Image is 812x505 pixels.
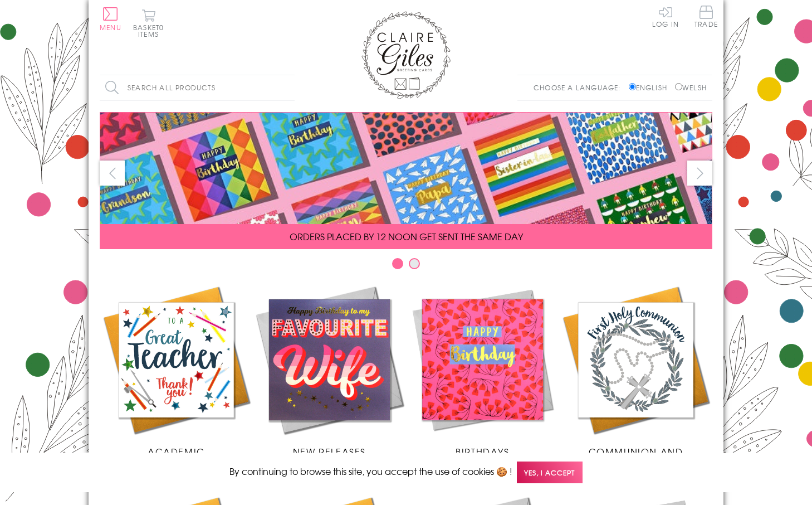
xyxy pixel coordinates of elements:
[694,6,718,27] span: Trade
[406,283,559,458] a: Birthdays
[687,161,712,186] button: next
[138,22,164,39] span: 0 items
[100,161,125,186] button: prev
[652,6,679,27] a: Log In
[675,83,682,90] input: Welsh
[675,82,707,93] label: Welsh
[283,75,295,100] input: Search
[534,82,627,93] p: Choose a language:
[290,230,523,243] span: ORDERS PLACED BY 12 NOON GET SENT THE SAME DAY
[392,258,403,269] button: Carousel Page 1 (Current Slide)
[100,258,712,275] div: Carousel Pagination
[629,83,636,90] input: English
[361,11,451,99] img: Claire Giles Greetings Cards
[293,445,366,458] span: New Releases
[409,258,420,269] button: Carousel Page 2
[148,445,205,458] span: Academic
[559,283,712,472] a: Communion and Confirmation
[629,82,673,93] label: English
[133,9,164,37] button: Basket0 items
[694,6,718,30] a: Trade
[456,445,509,458] span: Birthdays
[100,22,121,32] span: Menu
[517,462,583,483] span: Yes, I accept
[253,283,406,458] a: New Releases
[100,7,121,31] button: Menu
[100,75,295,100] input: Search all products
[589,445,683,472] span: Communion and Confirmation
[100,283,253,458] a: Academic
